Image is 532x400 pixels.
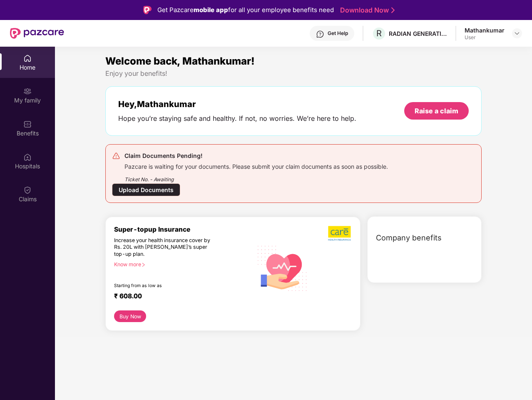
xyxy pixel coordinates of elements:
[194,6,228,14] strong: mobile app
[253,237,312,298] img: svg+xml;base64,PHN2ZyB4bWxucz0iaHR0cDovL3d3dy53My5vcmcvMjAwMC9zdmciIHhtbG5zOnhsaW5rPSJodHRwOi8vd3...
[105,55,255,67] span: Welcome back, Mathankumar!
[465,34,505,41] div: User
[376,28,382,38] span: R
[23,120,32,128] img: svg+xml;base64,PHN2ZyBpZD0iQmVuZWZpdHMiIHhtbG5zPSJodHRwOi8vd3d3LnczLm9yZy8yMDAwL3N2ZyIgd2lkdGg9Ij...
[112,183,180,196] div: Upload Documents
[143,6,152,14] img: Logo
[114,261,248,267] div: Know more
[376,232,442,244] span: Company benefits
[328,225,352,241] img: b5dec4f62d2307b9de63beb79f102df3.png
[114,310,146,322] button: Buy Now
[105,69,482,78] div: Enjoy your benefits!
[389,30,447,37] div: RADIAN GENERATION INDIA PRIVATE LIMITED
[124,151,388,161] div: Claim Documents Pending!
[340,6,392,15] a: Download Now
[23,153,32,161] img: svg+xml;base64,PHN2ZyBpZD0iSG9zcGl0YWxzIiB4bWxucz0iaHR0cDovL3d3dy53My5vcmcvMjAwMC9zdmciIHdpZHRoPS...
[465,26,505,34] div: Mathankumar
[391,6,395,15] img: Stroke
[112,152,120,160] img: svg+xml;base64,PHN2ZyB4bWxucz0iaHR0cDovL3d3dy53My5vcmcvMjAwMC9zdmciIHdpZHRoPSIyNCIgaGVpZ2h0PSIyNC...
[114,237,217,258] div: Increase your health insurance cover by Rs. 20L with [PERSON_NAME]’s super top-up plan.
[114,225,253,233] div: Super-topup Insurance
[23,87,32,95] img: svg+xml;base64,PHN2ZyB3aWR0aD0iMjAiIGhlaWdodD0iMjAiIHZpZXdCb3g9IjAgMCAyMCAyMCIgZmlsbD0ibm9uZSIgeG...
[328,30,348,37] div: Get Help
[10,28,64,39] img: New Pazcare Logo
[124,170,388,183] div: Ticket No. - Awaiting
[124,161,388,170] div: Pazcare is waiting for your documents. Please submit your claim documents as soon as possible.
[316,30,324,38] img: svg+xml;base64,PHN2ZyBpZD0iSGVscC0zMngzMiIgeG1sbnM9Imh0dHA6Ly93d3cudzMub3JnLzIwMDAvc3ZnIiB3aWR0aD...
[114,292,244,302] div: ₹ 608.00
[514,30,520,37] img: svg+xml;base64,PHN2ZyBpZD0iRHJvcGRvd24tMzJ4MzIiIHhtbG5zPSJodHRwOi8vd3d3LnczLm9yZy8yMDAwL3N2ZyIgd2...
[118,99,356,109] div: Hey, Mathankumar
[141,262,146,267] span: right
[23,54,32,62] img: svg+xml;base64,PHN2ZyBpZD0iSG9tZSIgeG1sbnM9Imh0dHA6Ly93d3cudzMub3JnLzIwMDAvc3ZnIiB3aWR0aD0iMjAiIG...
[118,114,356,123] div: Hope you’re staying safe and healthy. If not, no worries. We’re here to help.
[415,106,458,115] div: Raise a claim
[157,5,334,15] div: Get Pazcare for all your employee benefits need
[114,283,217,289] div: Starting from as low as
[23,186,32,194] img: svg+xml;base64,PHN2ZyBpZD0iQ2xhaW0iIHhtbG5zPSJodHRwOi8vd3d3LnczLm9yZy8yMDAwL3N2ZyIgd2lkdGg9IjIwIi...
